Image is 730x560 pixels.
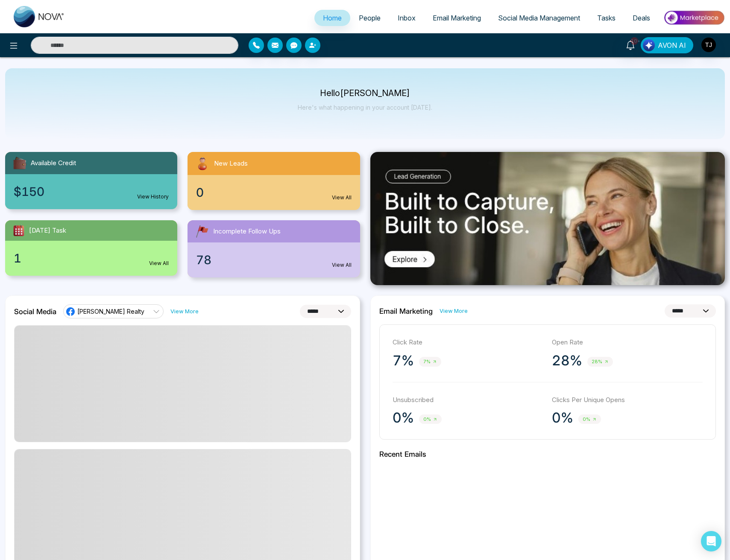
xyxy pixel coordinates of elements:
a: New Leads0View All [182,152,365,210]
h2: Recent Emails [379,450,716,458]
img: User Avatar [701,38,716,52]
span: Email Marketing [433,14,481,22]
span: Tasks [597,14,616,22]
img: followUps.svg [194,224,210,239]
span: Inbox [398,14,416,22]
p: 0% [552,409,573,426]
img: availableCredit.svg [12,155,27,171]
span: $150 [14,183,44,201]
span: 10+ [630,37,638,45]
div: Open Intercom Messenger [701,531,721,551]
button: AVON AI [641,37,693,53]
img: . [370,152,725,286]
a: View History [137,193,169,201]
h2: Email Marketing [379,307,433,315]
img: todayTask.svg [12,224,26,237]
span: People [359,14,381,22]
p: Clicks Per Unique Opens [552,395,703,405]
span: Incomplete Follow Ups [213,227,281,236]
span: 7% [419,357,441,367]
img: Lead Flow [643,39,655,51]
span: Home [323,14,342,22]
p: 0% [393,409,414,426]
a: View More [170,307,199,315]
span: AVON AI [658,40,686,50]
a: Home [314,10,350,26]
span: 0 [196,184,204,201]
a: View All [332,194,352,201]
a: Tasks [589,10,624,26]
p: 28% [552,352,582,369]
a: People [350,10,389,26]
a: Social Media Management [490,10,589,26]
span: [DATE] Task [29,226,66,236]
p: 7% [393,352,414,369]
img: newLeads.svg [194,155,211,172]
a: Deals [624,10,659,26]
p: Click Rate [393,338,543,347]
span: 78 [196,251,211,269]
a: Incomplete Follow Ups78View All [182,220,365,277]
a: View More [440,307,468,315]
span: 28% [587,357,613,367]
p: Here's what happening in your account [DATE]. [298,104,432,111]
span: Social Media Management [498,14,580,22]
span: [PERSON_NAME] Realty [77,307,144,315]
span: 0% [578,414,601,424]
span: Available Credit [31,158,76,168]
span: Deals [633,14,650,22]
p: Hello [PERSON_NAME] [298,90,432,97]
span: 1 [14,249,21,267]
img: Nova CRM Logo [14,6,65,27]
p: Open Rate [552,338,703,347]
img: Market-place.gif [663,8,725,27]
a: View All [332,261,352,269]
p: Unsubscribed [393,395,543,405]
a: 10+ [620,37,641,52]
span: 0% [419,414,442,424]
span: New Leads [214,159,248,169]
a: View All [149,260,169,267]
a: Inbox [389,10,424,26]
a: Email Marketing [424,10,490,26]
h2: Social Media [14,307,56,316]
